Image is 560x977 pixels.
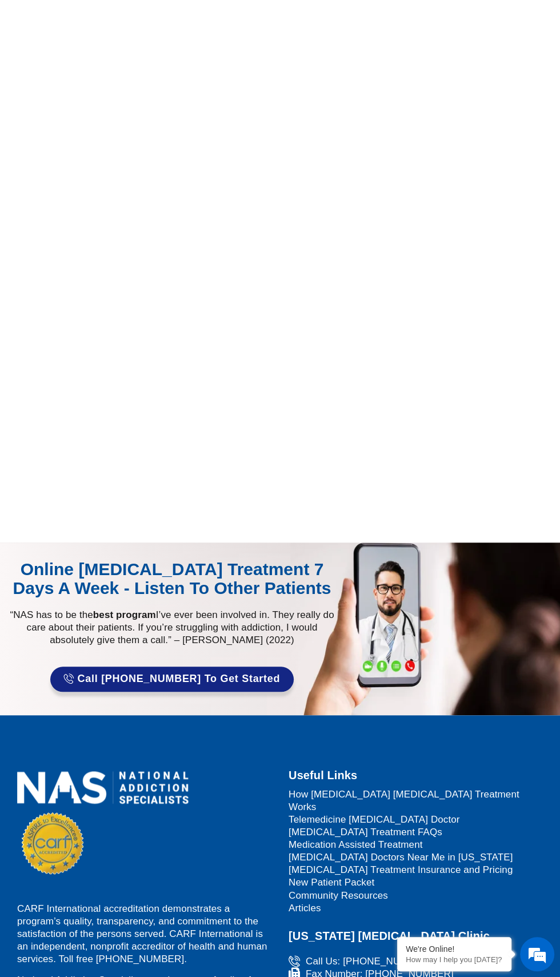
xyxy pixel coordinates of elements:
[303,955,431,968] span: Call Us: [PHONE_NUMBER]
[406,955,503,964] p: How may I help you today?
[289,902,321,915] span: Articles
[289,926,549,946] h2: [US_STATE] [MEDICAL_DATA] Clinic
[289,890,549,902] a: Community Resources
[17,771,189,804] img: national addiction specialists online suboxone doctors clinic for opioid addiction treatment
[289,955,549,968] a: Call Us: [PHONE_NUMBER]
[93,609,156,620] strong: best program
[6,609,338,647] p: “NAS has to be the I’ve ever been involved in. They really do care about their patients. If you’r...
[289,813,549,826] a: Telemedicine [MEDICAL_DATA] Doctor
[289,813,459,826] span: Telemedicine [MEDICAL_DATA] Doctor
[50,667,294,692] a: Call [PHONE_NUMBER] to Get Started
[289,876,549,889] a: New Patient Packet
[289,826,442,839] span: [MEDICAL_DATA] Treatment FAQs
[289,890,388,902] span: Community Resources
[66,144,158,260] span: We're online!
[289,851,549,864] a: [MEDICAL_DATA] Doctors Near Me in [US_STATE]
[17,903,274,966] p: CARF International accreditation demonstrates a program’s quality, transparency, and commitment t...
[22,812,83,874] img: CARF Seal
[289,788,549,813] a: How [MEDICAL_DATA] [MEDICAL_DATA] Treatment Works
[289,765,549,785] h2: Useful Links
[289,876,374,889] span: New Patient Packet
[9,560,335,597] div: Online [MEDICAL_DATA] Treatment 7 Days A Week - Listen to Other Patients
[6,312,218,352] textarea: Type your message and hit 'Enter'
[289,851,513,864] span: [MEDICAL_DATA] Doctors Near Me in [US_STATE]
[406,944,503,954] div: We're Online!
[77,60,209,75] div: Chat with us now
[78,673,281,685] span: Call [PHONE_NUMBER] to Get Started
[289,864,513,876] span: [MEDICAL_DATA] Treatment Insurance and Pricing
[289,864,549,876] a: [MEDICAL_DATA] Treatment Insurance and Pricing
[289,902,549,915] a: Articles
[289,839,549,851] a: Medication Assisted Treatment
[187,6,215,33] div: Minimize live chat window
[289,826,549,839] a: [MEDICAL_DATA] Treatment FAQs
[13,59,30,76] div: Navigation go back
[289,839,422,851] span: Medication Assisted Treatment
